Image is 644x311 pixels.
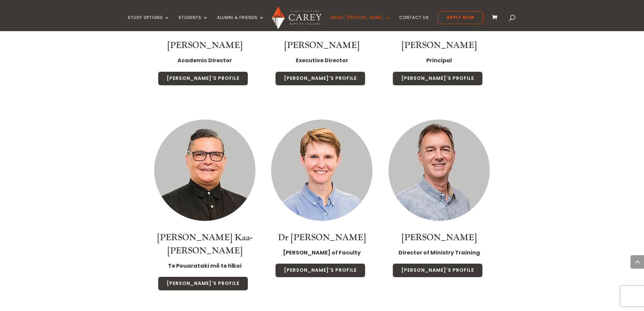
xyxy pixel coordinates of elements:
[426,57,452,64] strong: Principal
[388,119,490,221] img: Staff Thumbnail - Jonny Weir
[399,249,480,257] strong: Director of Ministry Training
[283,249,361,257] strong: [PERSON_NAME] of Faculty
[128,15,170,31] a: Study Options
[330,15,390,31] a: About [PERSON_NAME]
[284,40,359,51] a: [PERSON_NAME]
[275,71,365,86] a: [PERSON_NAME]'s Profile
[392,71,483,86] a: [PERSON_NAME]'s Profile
[217,15,264,31] a: Alumni & Friends
[178,15,208,31] a: Students
[167,40,242,51] a: [PERSON_NAME]
[168,262,242,270] strong: Te Pouarataki mō te hīkoi
[392,263,483,277] a: [PERSON_NAME]'s Profile
[275,263,365,277] a: [PERSON_NAME]'s Profile
[402,232,477,243] a: [PERSON_NAME]
[278,232,366,243] a: Dr [PERSON_NAME]
[438,11,483,24] a: Apply Now
[271,119,373,221] img: Staff Thumbnail - Dr Christa McKirland
[402,40,477,51] a: [PERSON_NAME]
[157,232,253,257] a: [PERSON_NAME] Kaa-[PERSON_NAME]
[272,6,321,29] img: Carey Baptist College
[154,119,256,221] img: Luke Kaa-Morgan_300x300
[399,15,429,31] a: Contact Us
[296,57,348,64] strong: Executive Director
[158,276,248,291] a: [PERSON_NAME]'s Profile
[177,57,232,64] strong: Academic Director
[158,71,248,86] a: [PERSON_NAME]'s Profile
